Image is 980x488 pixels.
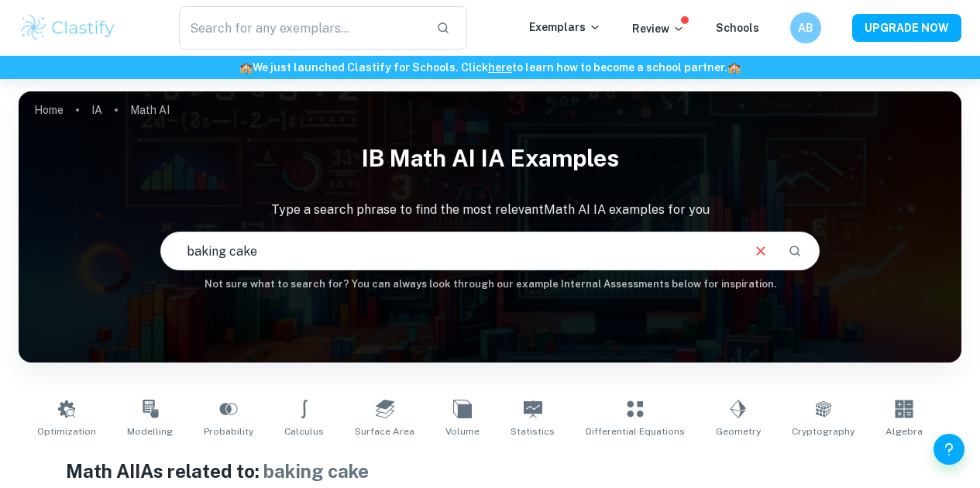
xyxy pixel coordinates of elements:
span: Volume [445,424,480,438]
h6: AB [797,19,815,36]
input: Search for any exemplars... [179,6,424,50]
button: UPGRADE NOW [852,14,961,42]
span: Calculus [284,424,324,438]
span: Modelling [127,424,173,438]
button: AB [790,12,821,43]
span: Probability [204,424,253,438]
p: Review [632,20,685,37]
span: 🏫 [239,61,253,74]
input: E.g. voronoi diagrams, IBD candidates spread, music... [161,229,741,273]
p: Type a search phrase to find the most relevant Math AI IA examples for you [19,201,961,219]
p: Math AI [130,101,170,119]
span: Surface Area [355,424,414,438]
h1: Math AI IAs related to: [66,457,914,485]
span: Geometry [716,424,761,438]
a: IA [91,99,102,121]
button: Help and Feedback [934,434,965,465]
span: Cryptography [792,424,854,438]
img: Clastify logo [19,12,117,43]
span: Statistics [511,424,555,438]
a: Home [34,99,64,121]
button: Clear [746,236,775,266]
p: Exemplars [529,19,601,36]
h6: Not sure what to search for? You can always look through our example Internal Assessments below f... [19,277,961,292]
span: 🏫 [727,61,741,74]
span: Optimization [37,424,96,438]
h1: IB Math AI IA examples [19,135,961,182]
button: Search [782,238,808,264]
a: here [488,61,512,74]
a: Schools [716,22,759,34]
span: baking cake [263,460,369,482]
h6: We just launched Clastify for Schools. Click to learn how to become a school partner. [3,59,977,76]
span: Algebra [885,424,923,438]
span: Differential Equations [586,424,685,438]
